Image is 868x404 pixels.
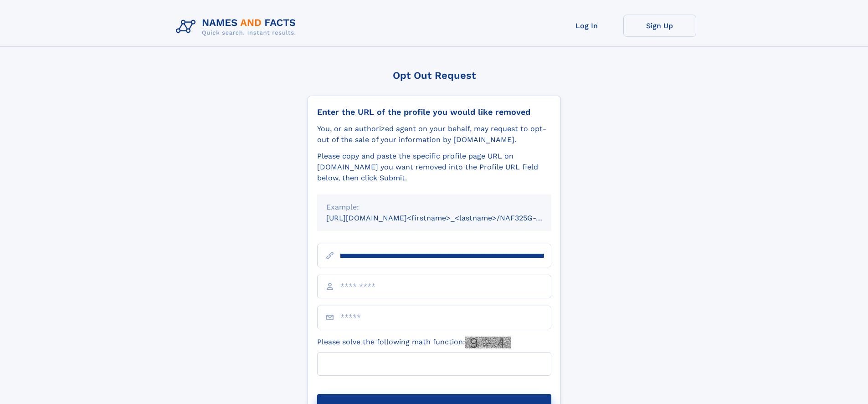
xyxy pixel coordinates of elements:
[550,15,623,37] a: Log In
[308,70,561,81] div: Opt Out Request
[317,151,551,184] div: Please copy and paste the specific profile page URL on [DOMAIN_NAME] you want removed into the Pr...
[326,214,569,222] small: [URL][DOMAIN_NAME]<firstname>_<lastname>/NAF325G-xxxxxxxx
[317,337,511,348] label: Please solve the following math function:
[623,15,696,37] a: Sign Up
[326,202,542,213] div: Example:
[317,107,551,117] div: Enter the URL of the profile you would like removed
[172,15,303,39] img: Logo Names and Facts
[317,123,551,145] div: You, or an authorized agent on your behalf, may request to opt-out of the sale of your informatio...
